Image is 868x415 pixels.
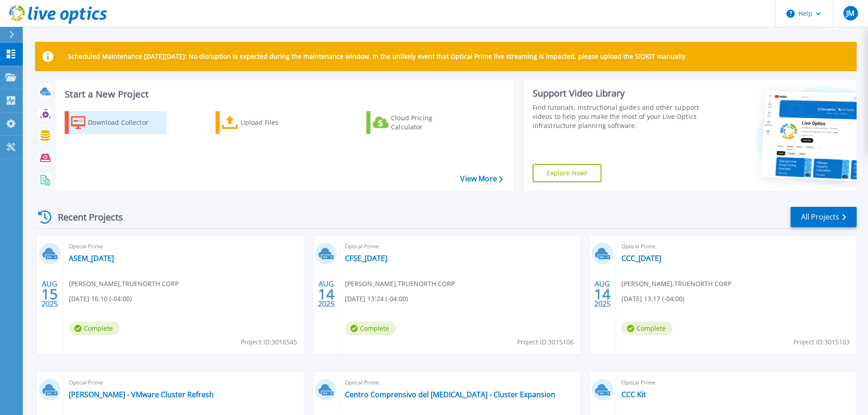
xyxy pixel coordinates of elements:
div: Upload Files [241,113,313,132]
div: Support Video Library [533,87,703,99]
a: ASEM_[DATE] [69,254,114,263]
span: [DATE] 16:10 (-04:00) [69,294,132,304]
h3: Start a New Project [65,89,503,99]
div: Download Collector [88,113,161,132]
div: AUG 2025 [318,277,335,311]
div: Cloud Pricing Calculator [391,113,464,132]
p: Scheduled Maintenance [DATE][DATE]: No disruption is expected during the maintenance window. In t... [68,53,687,60]
span: 14 [594,290,611,298]
span: Complete [345,322,396,335]
a: All Projects [791,207,857,227]
span: [DATE] 13:24 (-04:00) [345,294,408,304]
a: Centro Comprensivo del [MEDICAL_DATA] - Cluster Expansion [345,390,555,399]
div: Find tutorials, instructional guides and other support videos to help you make the most of your L... [533,103,703,130]
span: [PERSON_NAME] , TRUENORTH CORP [345,279,455,289]
span: Project ID: 3015103 [793,337,850,347]
a: CCC_[DATE] [621,254,661,263]
div: AUG 2025 [41,277,58,311]
span: Optical Prime [621,378,851,388]
a: CFSE_[DATE] [345,254,387,263]
span: Optical Prime [345,241,575,251]
span: Optical Prime [621,241,851,251]
span: [PERSON_NAME] , TRUENORTH CORP [69,279,179,289]
span: Complete [69,322,120,335]
span: Project ID: 3015106 [517,337,574,347]
span: Optical Prime [69,241,298,251]
span: 14 [318,290,334,298]
span: Optical Prime [345,378,575,388]
span: 15 [41,290,58,298]
span: [DATE] 13:17 (-04:00) [621,294,684,304]
div: AUG 2025 [594,277,611,311]
div: Recent Projects [35,206,135,228]
a: Download Collector [65,111,166,134]
span: JM [846,10,854,17]
span: [PERSON_NAME] , TRUENORTH CORP [621,279,731,289]
a: Explore Now! [533,164,602,182]
span: Project ID: 3016545 [241,337,297,347]
a: Upload Files [216,111,317,134]
a: View More [460,174,503,183]
span: Optical Prime [69,378,298,388]
a: Cloud Pricing Calculator [366,111,468,134]
span: Complete [621,322,673,335]
a: [PERSON_NAME] - VMware Cluster Refresh [69,390,214,399]
a: CCC Kit [621,390,646,399]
